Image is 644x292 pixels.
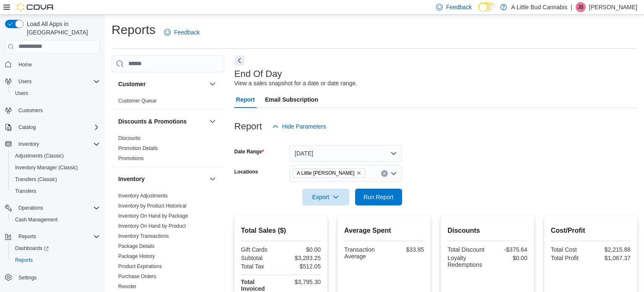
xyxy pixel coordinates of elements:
[15,105,100,116] span: Customers
[118,243,155,250] span: Package Details
[12,243,52,253] a: Dashboards
[307,189,344,205] span: Export
[15,272,100,282] span: Settings
[15,245,49,252] span: Dashboards
[234,168,258,175] label: Locations
[118,192,168,199] span: Inventory Adjustments
[478,11,479,12] span: Dark Mode
[234,148,264,155] label: Date Range
[234,55,244,66] button: Next
[12,186,39,196] a: Transfers
[364,193,394,201] span: Run Report
[8,150,103,162] button: Adjustments (Classic)
[118,175,206,183] button: Inventory
[234,69,282,79] h3: End Of Day
[12,88,100,98] span: Users
[478,3,496,11] input: Dark Mode
[571,2,572,12] p: |
[589,2,637,12] p: [PERSON_NAME]
[15,139,100,149] span: Inventory
[118,263,162,270] span: Product Expirations
[283,279,321,285] div: $3,795.30
[174,28,200,37] span: Feedback
[241,226,321,236] h2: Total Sales ($)
[118,145,158,152] span: Promotion Details
[15,76,100,87] span: Users
[551,255,589,261] div: Total Profit
[8,254,103,266] button: Reports
[118,193,168,199] a: Inventory Adjustments
[282,122,326,131] span: Hide Parameters
[12,174,100,184] span: Transfers (Classic)
[118,213,188,219] a: Inventory On Hand by Package
[234,79,357,88] div: View a sales snapshot for a date or date range.
[2,138,103,150] button: Inventory
[15,188,36,195] span: Transfers
[489,246,527,253] div: -$375.64
[15,105,46,116] a: Customers
[118,274,156,279] a: Purchase Orders
[118,223,186,229] a: Inventory On Hand by Product
[118,213,188,219] span: Inventory On Hand by Package
[208,174,218,184] button: Inventory
[18,61,32,68] span: Home
[241,279,265,292] strong: Total Invoiced
[290,145,402,162] button: [DATE]
[118,97,156,104] span: Customer Queue
[18,124,36,131] span: Catalog
[18,233,36,240] span: Reports
[118,263,162,269] a: Product Expirations
[592,255,631,261] div: $1,067.37
[8,242,103,254] a: Dashboards
[12,255,36,265] a: Reports
[118,80,206,88] button: Customer
[8,162,103,174] button: Inventory Manager (Classic)
[118,284,136,289] a: Reorder
[578,2,584,12] span: JB
[12,163,100,173] span: Inventory Manager (Classic)
[8,87,103,99] button: Users
[208,116,218,126] button: Discounts & Promotions
[241,255,279,261] div: Subtotal
[356,171,361,176] button: Remove A Little Bud Summerland from selection in this group
[17,3,55,11] img: Cova
[12,174,60,184] a: Transfers (Classic)
[118,273,156,280] span: Purchase Orders
[18,141,39,147] span: Inventory
[118,253,155,259] a: Package History
[511,2,567,12] p: A Little Bud Cannabis
[15,203,100,213] span: Operations
[283,246,321,253] div: $0.00
[15,76,35,87] button: Users
[15,231,100,242] span: Reports
[241,263,279,270] div: Total Tax
[12,151,100,161] span: Adjustments (Classic)
[208,79,218,89] button: Customer
[234,121,262,132] h3: Report
[15,153,64,159] span: Adjustments (Classic)
[15,231,39,242] button: Reports
[118,155,144,162] span: Promotions
[2,121,103,133] button: Catalog
[15,90,28,97] span: Users
[446,3,472,11] span: Feedback
[576,2,586,12] div: Jayna Bamber
[118,145,158,151] a: Promotion Details
[447,255,486,268] div: Loyalty Redemptions
[241,246,279,253] div: Gift Cards
[12,163,81,173] a: Inventory Manager (Classic)
[161,24,203,41] a: Feedback
[118,243,155,249] a: Package Details
[15,60,35,70] a: Home
[2,104,103,116] button: Customers
[118,175,145,183] h3: Inventory
[381,170,388,177] button: Clear input
[386,246,424,253] div: $33.85
[8,214,103,226] button: Cash Management
[592,246,631,253] div: $2,215.88
[2,271,103,283] button: Settings
[293,168,365,178] span: A Little Bud Summerland
[283,255,321,261] div: $3,283.25
[12,215,61,225] a: Cash Management
[489,255,527,261] div: $0.00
